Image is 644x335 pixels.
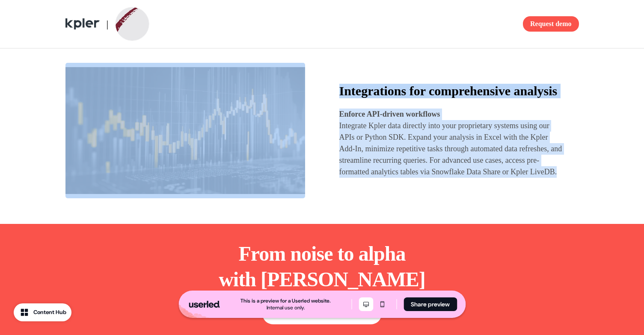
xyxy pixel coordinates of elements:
button: Desktop mode [359,297,373,311]
p: Integrate Kpler data directly into your proprietary systems using our APIs or Python SDK. Expand ... [339,120,564,178]
button: Share preview [404,297,457,311]
p: From noise to alpha with [PERSON_NAME] [219,241,425,292]
span: | [107,18,109,29]
div: Content Hub [33,308,66,317]
button: Request demo [523,16,579,32]
div: Internal use only. [267,304,305,311]
strong: Enforce API-driven workflows [339,110,440,118]
strong: Integrations for comprehensive analysis [339,84,558,98]
button: Content Hub [14,303,71,321]
div: This is a preview for a Userled website. [240,297,331,304]
button: Mobile mode [375,297,389,311]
